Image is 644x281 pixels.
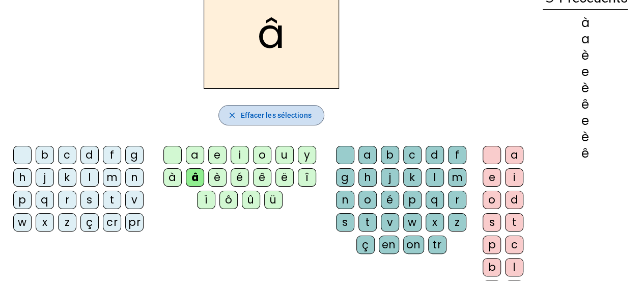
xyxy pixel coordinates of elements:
[125,213,144,232] div: pr
[448,191,466,209] div: r
[227,111,236,120] mat-icon: close
[240,109,311,121] span: Effacer les sélections
[208,146,227,164] div: e
[543,66,628,78] div: e
[231,168,249,187] div: é
[403,146,422,164] div: c
[356,236,375,254] div: ç
[448,168,466,187] div: m
[231,146,249,164] div: i
[36,146,54,164] div: b
[103,191,121,209] div: t
[219,191,238,209] div: ô
[448,213,466,232] div: z
[543,115,628,127] div: e
[543,33,628,45] div: a
[505,213,523,232] div: t
[275,168,294,187] div: ë
[103,146,121,164] div: f
[125,191,144,209] div: v
[125,168,144,187] div: n
[13,191,32,209] div: p
[505,146,523,164] div: a
[543,17,628,29] div: à
[403,236,424,254] div: on
[448,146,466,164] div: f
[80,191,99,209] div: s
[483,168,501,187] div: e
[186,146,204,164] div: a
[336,213,354,232] div: s
[543,131,628,143] div: è
[242,191,260,209] div: û
[36,168,54,187] div: j
[505,236,523,254] div: c
[163,168,182,187] div: à
[403,213,422,232] div: w
[543,49,628,62] div: è
[58,168,76,187] div: k
[381,191,399,209] div: é
[358,191,377,209] div: o
[208,168,227,187] div: è
[80,146,99,164] div: d
[264,191,283,209] div: ü
[36,191,54,209] div: q
[428,236,446,254] div: tr
[13,213,32,232] div: w
[379,236,399,254] div: en
[426,191,444,209] div: q
[80,213,99,232] div: ç
[543,98,628,111] div: ê
[253,146,271,164] div: o
[80,168,99,187] div: l
[483,236,501,254] div: p
[358,213,377,232] div: t
[275,146,294,164] div: u
[543,147,628,160] div: ê
[298,168,316,187] div: î
[103,168,121,187] div: m
[358,146,377,164] div: a
[543,82,628,94] div: è
[336,191,354,209] div: n
[58,146,76,164] div: c
[426,168,444,187] div: l
[505,168,523,187] div: i
[58,213,76,232] div: z
[403,191,422,209] div: p
[125,146,144,164] div: g
[483,191,501,209] div: o
[218,105,324,125] button: Effacer les sélections
[13,168,32,187] div: h
[381,146,399,164] div: b
[505,191,523,209] div: d
[426,213,444,232] div: x
[298,146,316,164] div: y
[381,168,399,187] div: j
[253,168,271,187] div: ê
[381,213,399,232] div: v
[403,168,422,187] div: k
[58,191,76,209] div: r
[186,168,204,187] div: â
[505,258,523,276] div: l
[483,213,501,232] div: s
[36,213,54,232] div: x
[358,168,377,187] div: h
[103,213,121,232] div: cr
[483,258,501,276] div: b
[336,168,354,187] div: g
[426,146,444,164] div: d
[197,191,215,209] div: ï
